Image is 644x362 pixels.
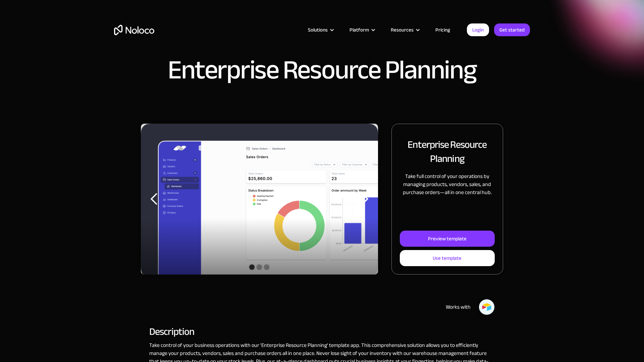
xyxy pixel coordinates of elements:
div: Resources [382,25,427,34]
a: Login [467,23,489,36]
div: next slide [351,124,378,275]
a: Get started [494,23,530,36]
p: Take full control of your operations by managing products, vendors, sales, and purchase orders—al... [400,172,495,196]
div: Show slide 1 of 3 [249,264,255,270]
h1: Enterprise Resource Planning [168,57,476,83]
div: 1 of 3 [141,124,378,275]
a: home [114,25,154,35]
div: Resources [391,25,414,34]
div: Solutions [300,25,341,34]
div: Solutions [308,25,328,34]
img: Airtable [479,299,495,315]
div: Preview template [428,234,467,243]
div: Platform [350,25,369,34]
div: Show slide 3 of 3 [264,264,269,270]
h2: Enterprise Resource Planning [400,137,495,166]
div: previous slide [141,124,168,275]
a: Use template [400,250,495,266]
div: Works with [446,303,471,311]
a: Pricing [427,25,459,34]
div: Show slide 2 of 3 [257,264,262,270]
div: carousel [141,124,378,275]
h2: Description [149,328,495,335]
a: Preview template [400,231,495,247]
div: Use template [433,254,462,262]
div: Platform [341,25,382,34]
